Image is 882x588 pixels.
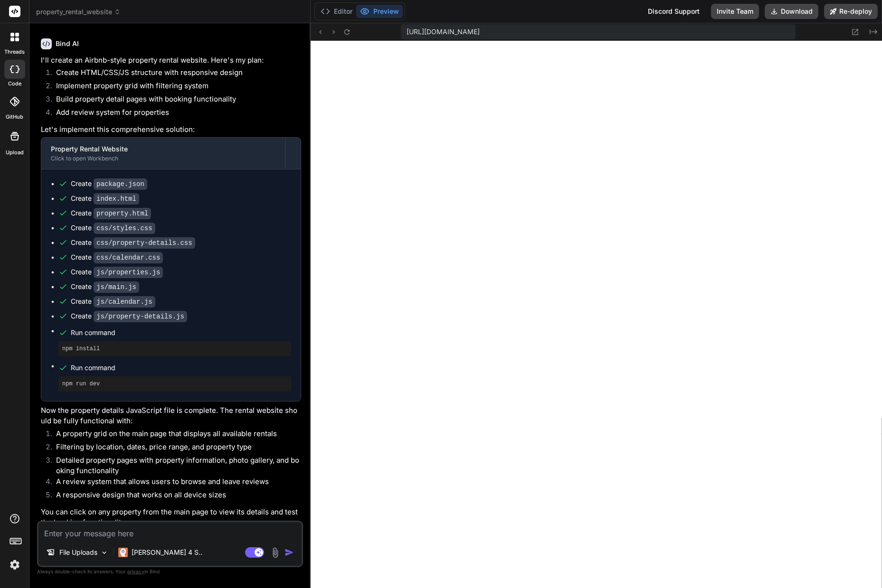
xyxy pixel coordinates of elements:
code: package.json [94,178,147,190]
div: Create [71,179,147,189]
div: Click to open Workbench [51,155,275,162]
code: css/calendar.css [94,252,163,263]
iframe: Preview [311,41,882,588]
li: Add review system for properties [48,107,301,121]
button: Property Rental WebsiteClick to open Workbench [41,138,285,169]
div: Create [71,238,195,248]
code: css/property-details.css [94,237,195,249]
button: Invite Team [711,4,759,19]
span: property_rental_website [36,7,121,17]
img: Pick Models [100,549,108,557]
p: File Uploads [59,548,97,557]
img: icon [285,548,294,557]
li: A review system that allows users to browse and leave reviews [48,476,301,490]
div: Create [71,223,155,233]
li: Implement property grid with filtering system [48,81,301,94]
li: Filtering by location, dates, price range, and property type [48,442,301,455]
img: attachment [270,547,281,558]
span: [URL][DOMAIN_NAME] [407,27,480,37]
li: Build property detail pages with booking functionality [48,94,301,107]
div: Create [71,208,151,218]
img: settings [7,557,23,573]
code: js/calendar.js [94,296,155,308]
button: Download [765,4,818,19]
p: Always double-check its answers. Your in Bind [37,567,303,576]
div: Create [71,194,139,204]
li: A responsive design that works on all device sizes [48,490,301,503]
div: Discord Support [642,4,705,19]
p: You can click on any property from the main page to view its details and test the booking functio... [41,507,301,528]
code: js/properties.js [94,267,163,278]
code: js/property-details.js [94,311,187,322]
span: Run command [71,363,291,373]
span: Run command [71,328,291,337]
code: property.html [94,208,151,219]
button: Re-deploy [824,4,878,19]
label: threads [4,48,25,56]
p: I'll create an Airbnb-style property rental website. Here's my plan: [41,55,301,66]
code: js/main.js [94,281,139,293]
div: Create [71,311,187,321]
span: privacy [127,569,144,574]
li: Create HTML/CSS/JS structure with responsive design [48,67,301,81]
code: css/styles.css [94,223,155,234]
div: Create [71,282,139,292]
button: Editor [317,5,356,18]
li: A property grid on the main page that displays all available rentals [48,429,301,442]
label: Upload [6,149,24,157]
pre: npm run dev [62,380,287,388]
div: Property Rental Website [51,144,275,154]
label: GitHub [6,113,23,121]
li: Detailed property pages with property information, photo gallery, and booking functionality [48,455,301,476]
label: code [8,80,21,88]
p: [PERSON_NAME] 4 S.. [132,548,202,557]
code: index.html [94,193,139,205]
pre: npm install [62,345,287,353]
p: Now the property details JavaScript file is complete. The rental website should be fully function... [41,405,301,427]
div: Create [71,297,155,307]
button: Preview [356,5,403,18]
div: Create [71,267,163,277]
h6: Bind AI [56,39,79,48]
img: Claude 4 Sonnet [118,548,128,557]
p: Let's implement this comprehensive solution: [41,124,301,135]
div: Create [71,252,163,262]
